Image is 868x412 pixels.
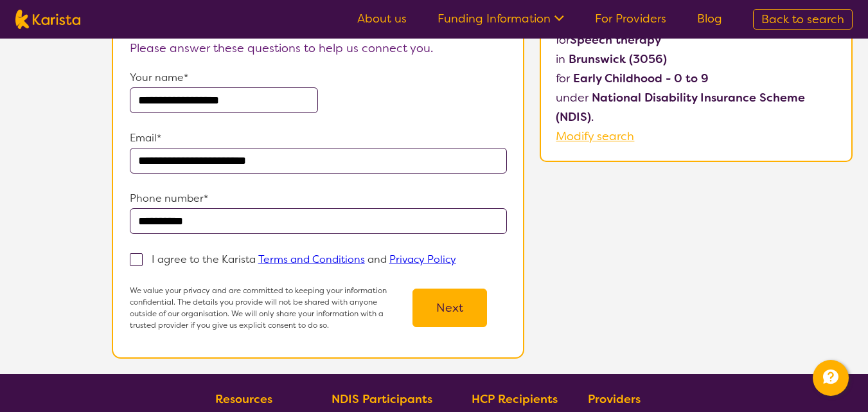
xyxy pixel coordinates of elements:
a: Funding Information [438,11,564,26]
p: for [556,30,837,49]
b: Speech therapy [570,32,661,48]
button: Next [412,289,487,327]
a: Back to search [753,9,853,30]
p: I agree to the Karista and [152,253,456,266]
img: Karista logo [15,10,80,29]
b: Providers [588,391,641,407]
a: Terms and Conditions [258,253,365,266]
p: under . [556,88,837,127]
p: Email* [130,129,507,148]
a: Modify search [556,129,634,144]
a: Privacy Policy [389,253,456,266]
a: About us [357,11,407,26]
b: Brunswick (3056) [569,51,667,67]
p: We value your privacy and are committed to keeping your information confidential. The details you... [130,285,393,331]
p: for [556,69,837,88]
button: Channel Menu [813,360,849,396]
a: Blog [697,11,722,26]
b: Early Childhood - 0 to 9 [573,71,709,86]
b: HCP Recipients [472,391,558,407]
p: Your name* [130,68,507,87]
b: Resources [215,391,272,407]
p: Phone number* [130,189,507,208]
a: For Providers [595,11,666,26]
b: NDIS Participants [332,391,432,407]
p: Please answer these questions to help us connect you. [130,39,507,58]
p: in [556,49,837,69]
span: Back to search [761,12,844,27]
b: National Disability Insurance Scheme (NDIS) [556,90,805,125]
